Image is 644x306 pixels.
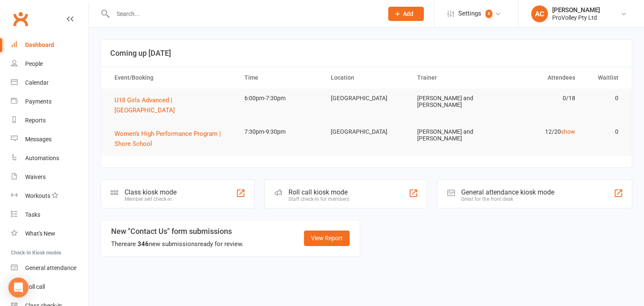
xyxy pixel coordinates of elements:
td: 7:30pm-9:30pm [237,122,323,142]
div: Dashboard [25,41,54,48]
strong: 346 [138,240,149,248]
a: Calendar [11,73,88,92]
th: Waitlist [583,67,626,88]
div: Open Intercom Messenger [8,277,29,298]
div: Workouts [25,192,50,199]
td: [GEOGRAPHIC_DATA] [323,88,410,108]
div: General attendance [25,265,76,271]
a: Clubworx [10,8,31,29]
div: AC [531,5,548,22]
button: U18 Girls Advanced | [GEOGRAPHIC_DATA] [114,95,229,115]
th: Attendees [496,67,582,88]
span: Women’s High Performance Program | Shore School [114,130,221,148]
td: [GEOGRAPHIC_DATA] [323,122,410,142]
span: 5 [486,10,492,18]
div: Messages [25,136,52,143]
div: Payments [25,98,52,105]
a: Workouts [11,187,88,205]
a: Roll call [11,277,88,296]
span: Settings [458,4,481,23]
div: Tasks [25,211,40,218]
a: Payments [11,92,88,111]
h3: Coming up [DATE] [110,49,623,57]
div: [PERSON_NAME] [552,6,600,14]
th: Trainer [410,67,496,88]
div: Staff check-in for members [288,196,349,202]
th: Event/Booking [107,67,237,88]
td: 12/20 [496,122,582,142]
a: Waivers [11,168,88,187]
button: Women’s High Performance Program | Shore School [114,129,229,149]
th: Location [323,67,410,88]
a: People [11,54,88,73]
th: Time [237,67,323,88]
div: What's New [25,230,55,237]
div: Member self check-in [125,196,177,202]
div: Class kiosk mode [125,188,177,196]
a: View Report [304,231,350,246]
a: General attendance kiosk mode [11,259,88,277]
a: Reports [11,111,88,130]
a: Automations [11,149,88,168]
button: Add [388,7,424,21]
div: Great for the front desk [461,196,554,202]
div: Calendar [25,79,49,86]
div: Reports [25,117,46,124]
a: Tasks [11,205,88,224]
td: 0 [583,122,626,142]
div: General attendance kiosk mode [461,188,554,196]
div: There are new submissions ready for review. [111,239,244,249]
span: Add [403,10,413,17]
a: Messages [11,130,88,149]
td: [PERSON_NAME] and [PERSON_NAME] [410,122,496,148]
div: People [25,60,43,67]
div: Waivers [25,174,46,180]
div: Roll call kiosk mode [288,188,349,196]
h3: New "Contact Us" form submissions [111,227,244,236]
a: Dashboard [11,36,88,54]
td: 0/18 [496,88,582,108]
a: show [561,128,575,135]
div: Automations [25,155,59,161]
td: 0 [583,88,626,108]
td: [PERSON_NAME] and [PERSON_NAME] [410,88,496,115]
td: 6:00pm-7:30pm [237,88,323,108]
a: What's New [11,224,88,243]
input: Search... [110,8,377,20]
span: U18 Girls Advanced | [GEOGRAPHIC_DATA] [114,96,175,114]
div: ProVolley Pty Ltd [552,14,600,21]
div: Roll call [25,283,45,290]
